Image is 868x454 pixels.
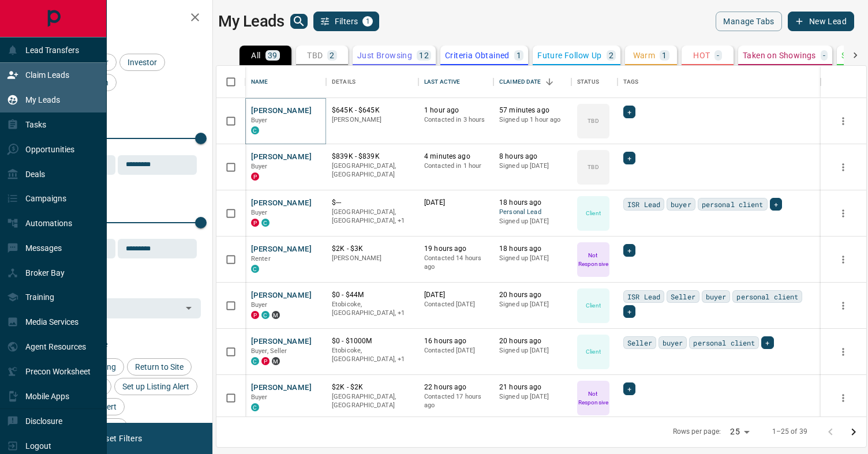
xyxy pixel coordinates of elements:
div: condos.ca [251,126,259,134]
p: 8 hours ago [499,152,566,162]
div: + [623,106,635,118]
span: Buyer [251,209,268,216]
p: 1 [517,51,521,59]
p: Signed up [DATE] [499,300,566,309]
p: 1 hour ago [424,106,488,115]
button: more [835,205,852,222]
p: Signed up [DATE] [499,254,566,263]
div: Status [571,66,618,98]
p: 2 [609,51,613,59]
span: + [627,152,631,164]
div: property.ca [261,357,270,365]
p: 20 hours ago [499,290,566,300]
div: + [623,152,635,164]
div: Name [245,66,326,98]
span: Buyer, Seller [251,347,287,355]
p: Just Browsing [357,51,412,59]
button: [PERSON_NAME] [251,336,312,347]
p: 57 minutes ago [499,106,566,115]
p: Contacted in 1 hour [424,162,488,171]
div: Tags [623,66,639,98]
div: + [623,244,635,257]
button: [PERSON_NAME] [251,244,312,255]
button: Reset Filters [88,429,149,448]
p: Milton [332,208,413,226]
div: condos.ca [261,219,270,227]
span: personal client [693,337,755,348]
p: [PERSON_NAME] [332,254,413,263]
span: Buyer [251,393,268,401]
span: personal client [736,291,798,302]
p: Signed up [DATE] [499,392,566,402]
button: Manage Tabs [716,12,781,31]
p: Contacted 14 hours ago [424,254,488,272]
div: Claimed Date [499,66,541,98]
p: Signed up 1 hour ago [499,115,566,125]
span: buyer [663,337,683,348]
p: 39 [268,51,278,59]
h2: Filters [37,12,201,25]
div: property.ca [251,311,259,319]
span: 1 [364,17,372,25]
div: + [623,382,635,395]
p: [PERSON_NAME] [332,115,413,125]
p: $0 - $1000M [332,336,413,346]
p: $645K - $645K [332,106,413,115]
button: [PERSON_NAME] [251,382,312,393]
div: Name [251,66,268,98]
span: + [627,106,631,118]
div: property.ca [251,219,259,227]
button: [PERSON_NAME] [251,290,312,301]
span: Renter [251,255,271,262]
div: + [623,305,635,318]
span: personal client [702,198,764,210]
p: 18 hours ago [499,198,566,208]
span: + [765,337,769,348]
span: + [627,383,631,395]
p: TBD [588,117,598,125]
div: Return to Site [127,358,192,376]
p: 20 hours ago [499,336,566,346]
button: [PERSON_NAME] [251,198,312,209]
p: 1 [662,51,667,59]
span: + [774,198,778,210]
p: [GEOGRAPHIC_DATA], [GEOGRAPHIC_DATA] [332,162,413,179]
button: more [835,389,852,407]
div: condos.ca [251,403,259,411]
span: Seller [627,337,652,348]
p: 1–25 of 39 [772,427,807,437]
p: Contacted [DATE] [424,346,488,355]
span: Return to Site [131,362,188,372]
span: Seller [671,291,695,302]
div: Details [332,66,356,98]
p: Rows per page: [673,427,721,437]
span: buyer [706,291,727,302]
div: 25 [725,423,753,440]
button: Go to next page [842,421,865,444]
p: TBD [307,51,323,59]
div: condos.ca [261,311,270,319]
p: Not Responsive [578,251,608,268]
div: mrloft.ca [272,357,280,365]
button: Filters1 [313,12,380,31]
p: HOT [693,51,710,59]
span: ISR Lead [627,198,660,210]
p: King [332,300,413,318]
div: condos.ca [251,265,259,273]
p: 21 hours ago [499,382,566,392]
p: Signed up [DATE] [499,162,566,171]
div: Status [577,66,599,98]
div: mrloft.ca [272,311,280,319]
p: Taken on Showings [743,51,816,59]
button: more [835,112,852,130]
button: more [835,343,852,361]
span: Personal Lead [499,208,566,217]
div: Tags [618,66,821,98]
p: $--- [332,198,413,208]
p: All [251,51,260,59]
p: 12 [419,51,429,59]
button: New Lead [788,12,854,31]
div: property.ca [251,172,259,181]
p: 22 hours ago [424,382,488,392]
p: - [717,51,719,59]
